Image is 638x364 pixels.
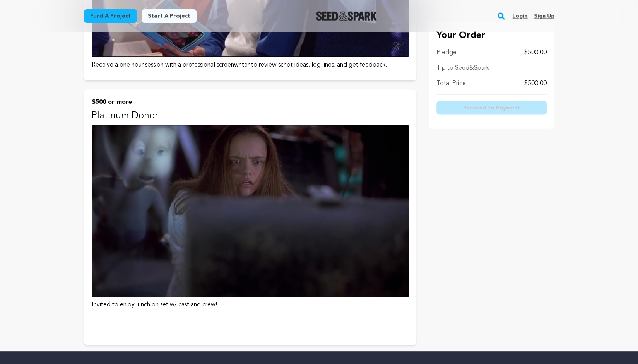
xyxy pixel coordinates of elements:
p: Platinum Donor [92,110,409,122]
p: Pledge [436,48,457,57]
img: incentive [92,125,409,297]
a: Seed&Spark Homepage [316,12,377,21]
span: Invited to enjoy lunch on set w/ cast and crew! [92,302,217,308]
span: Proceed to Payment [463,104,520,112]
a: Login [512,10,527,22]
p: Total Price [436,79,466,88]
span: Receive a one hour session with a professional screenwriter to review script ideas, log lines, an... [92,62,387,68]
a: Fund a project [84,9,137,23]
button: $500 or more Platinum Donor Invited to enjoy lunch on set w/ cast and crew! [84,90,416,345]
a: Sign up [534,10,554,22]
p: Tip to Seed&Spark [436,63,489,73]
p: Your Order [436,29,547,42]
p: $500.00 [524,79,547,88]
p: $500.00 [524,48,547,57]
img: Seed&Spark Logo Dark Mode [316,12,377,21]
a: Start a project [142,9,197,23]
p: $500 or more [92,97,409,107]
p: - [544,63,547,73]
button: Proceed to Payment [436,101,547,115]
